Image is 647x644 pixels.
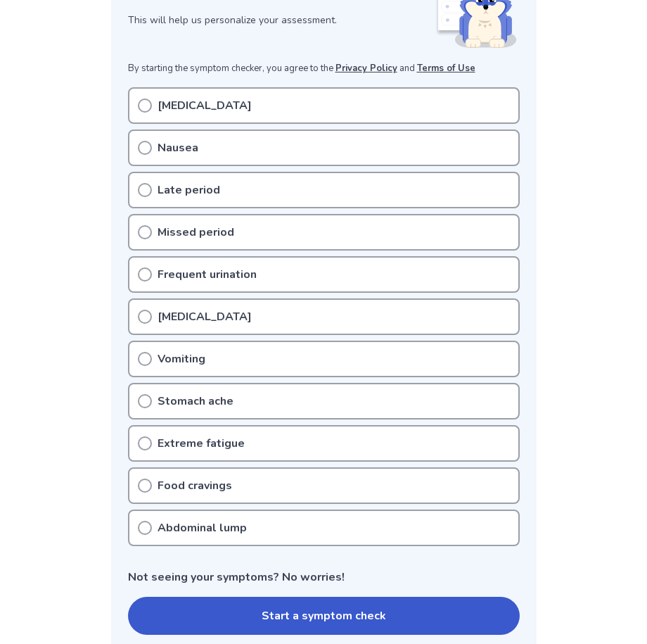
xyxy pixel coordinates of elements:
p: Abdominal lump [158,519,247,536]
p: Nausea [158,139,198,156]
p: [MEDICAL_DATA] [158,97,252,114]
button: Start a symptom check [128,597,520,635]
p: By starting the symptom checker, you agree to the and [128,62,520,76]
p: This will help us personalize your assessment. [128,13,435,27]
p: Missed period [158,224,234,241]
p: [MEDICAL_DATA] [158,308,252,325]
p: Vomiting [158,351,205,367]
p: Food cravings [158,477,232,494]
p: Frequent urination [158,266,257,283]
a: Terms of Use [417,62,475,75]
p: Extreme fatigue [158,435,245,452]
a: Privacy Policy [335,62,397,75]
p: Stomach ache [158,393,233,410]
p: Late period [158,182,220,198]
p: Not seeing your symptoms? No worries! [128,569,520,586]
